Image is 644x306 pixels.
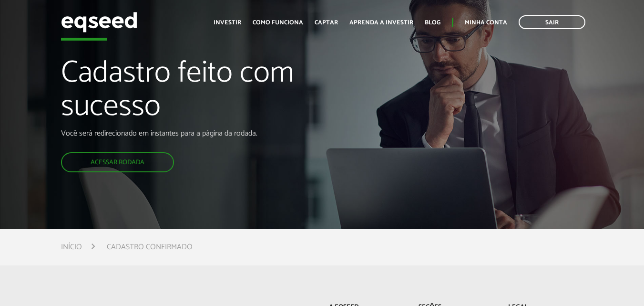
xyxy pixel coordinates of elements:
a: Minha conta [465,20,507,26]
a: Início [61,243,82,251]
a: Acessar rodada [61,152,174,172]
a: Aprenda a investir [349,20,413,26]
a: Blog [425,20,440,26]
img: EqSeed [61,10,137,35]
p: Você será redirecionado em instantes para a página da rodada. [61,129,369,138]
li: Cadastro confirmado [107,241,193,253]
h1: Cadastro feito com sucesso [61,57,369,129]
a: Sair [519,15,585,29]
a: Investir [214,20,241,26]
a: Como funciona [253,20,303,26]
a: Captar [315,20,338,26]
